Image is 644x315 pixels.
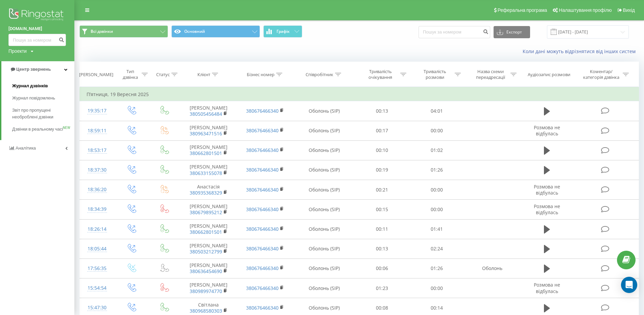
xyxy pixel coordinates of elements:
td: 00:06 [355,258,409,278]
span: Аналiтика [16,145,36,151]
td: Оболонь (SIP) [293,101,355,121]
div: Open Intercom Messenger [621,277,637,293]
div: 18:26:14 [87,223,108,236]
a: Журнал повідомлень [12,92,74,104]
td: 01:41 [409,219,464,239]
a: 380503212799 [190,248,222,255]
td: [PERSON_NAME] [180,160,237,180]
div: Аудіозапис розмови [528,72,570,77]
div: Статус [156,72,170,77]
td: 01:26 [409,258,464,278]
span: Розмова не відбулась [534,124,560,137]
input: Пошук за номером [8,34,66,46]
td: [PERSON_NAME] [180,121,237,140]
div: Співробітник [306,72,333,77]
a: 380676466340 [246,305,279,311]
td: Оболонь (SIP) [293,180,355,200]
td: Оболонь (SIP) [293,219,355,239]
td: [PERSON_NAME] [180,200,237,219]
a: 380989974770 [190,288,222,294]
td: 00:15 [355,200,409,219]
td: 00:17 [355,121,409,140]
div: 18:53:17 [87,144,108,157]
a: Центр звернень [1,61,74,77]
a: 380676466340 [246,245,279,252]
span: Налаштування профілю [559,7,612,13]
a: [DOMAIN_NAME] [8,25,66,32]
a: 380662801501 [190,229,222,235]
td: [PERSON_NAME] [180,239,237,258]
a: 380679895212 [190,209,222,216]
td: 00:00 [409,121,464,140]
a: 380676466340 [246,186,279,193]
td: [PERSON_NAME] [180,140,237,160]
td: 01:23 [355,278,409,298]
span: Звіт про пропущені необроблені дзвінки [12,107,71,120]
td: 00:19 [355,160,409,180]
div: 15:47:30 [87,301,108,314]
span: Центр звернень [16,67,51,72]
div: [PERSON_NAME] [79,72,113,77]
td: 01:02 [409,140,464,160]
input: Пошук за номером [419,26,490,38]
span: Вихід [623,7,635,13]
a: Коли дані можуть відрізнятися вiд інших систем [523,48,639,54]
td: [PERSON_NAME] [180,219,237,239]
div: 18:05:44 [87,242,108,255]
div: Тип дзвінка [121,69,140,80]
div: Коментар/категорія дзвінка [581,69,621,80]
a: 380676466340 [246,226,279,232]
span: Розмова не відбулась [534,183,560,196]
td: 01:26 [409,160,464,180]
button: Основний [171,25,260,38]
td: 00:21 [355,180,409,200]
a: 380968580303 [190,308,222,314]
a: 380662801501 [190,150,222,156]
span: Реферальна програма [498,7,547,13]
td: 00:11 [355,219,409,239]
td: Оболонь (SIP) [293,160,355,180]
td: Анастасія [180,180,237,200]
div: 18:59:11 [87,124,108,137]
a: Журнал дзвінків [12,80,74,92]
img: Ringostat logo [8,7,66,24]
div: 18:36:20 [87,183,108,196]
span: Графік [277,29,290,34]
a: 380676466340 [246,285,279,291]
div: Проекти [8,48,27,54]
td: [PERSON_NAME] [180,278,237,298]
a: 380636454690 [190,268,222,274]
div: 18:37:30 [87,163,108,177]
span: Розмова не відбулась [534,203,560,216]
span: Розмова не відбулась [534,282,560,294]
button: Всі дзвінки [79,25,168,38]
a: 380505456484 [190,111,222,117]
td: Оболонь (SIP) [293,140,355,160]
td: Оболонь (SIP) [293,258,355,278]
td: 00:13 [355,101,409,121]
div: 17:56:35 [87,262,108,275]
a: Звіт про пропущені необроблені дзвінки [12,104,74,123]
td: 00:00 [409,200,464,219]
a: 380676466340 [246,206,279,212]
div: 19:35:17 [87,104,108,117]
a: 380633155078 [190,170,222,176]
td: [PERSON_NAME] [180,258,237,278]
span: Всі дзвінки [91,29,113,34]
a: 380676466340 [246,166,279,173]
td: Оболонь (SIP) [293,278,355,298]
span: Журнал повідомлень [12,95,55,102]
a: 380676466340 [246,147,279,153]
span: Журнал дзвінків [12,83,48,89]
div: Тривалість розмови [417,69,453,80]
div: 15:54:54 [87,282,108,295]
td: 00:00 [409,278,464,298]
span: Дзвінки в реальному часі [12,126,63,133]
button: Графік [263,25,302,38]
td: Оболонь [464,258,521,278]
div: Бізнес номер [247,72,275,77]
td: Оболонь (SIP) [293,200,355,219]
div: 18:34:39 [87,203,108,216]
td: 04:01 [409,101,464,121]
td: 00:10 [355,140,409,160]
